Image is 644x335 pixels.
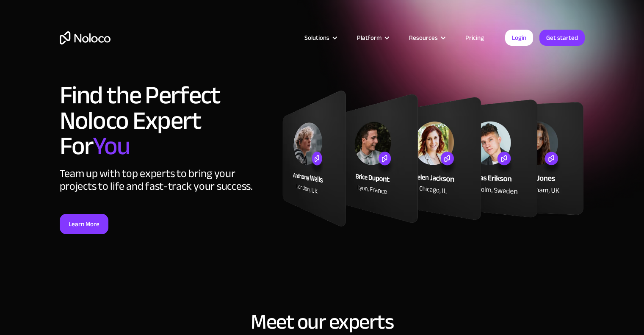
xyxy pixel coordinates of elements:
a: Login [505,30,533,46]
div: Team up with top experts to bring your projects to life and fast-track your success. [60,167,274,193]
span: You [93,122,130,170]
a: home [60,31,111,44]
a: Learn More [60,214,108,234]
div: Resources [398,32,455,43]
div: Solutions [304,32,329,43]
div: Solutions [294,32,346,43]
div: Resources [409,32,438,43]
a: Get started [539,30,585,46]
h2: Meet our experts [60,310,585,333]
a: Pricing [455,32,495,43]
div: Platform [346,32,398,43]
h1: Find the Perfect Noloco Expert For [60,83,274,159]
div: Platform [357,32,381,43]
